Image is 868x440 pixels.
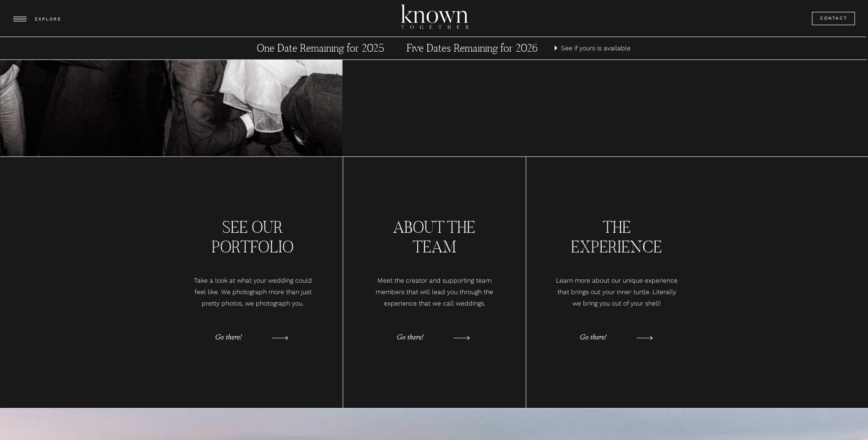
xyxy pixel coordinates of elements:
[580,331,625,345] a: Go there!
[397,331,442,345] a: Go there!
[556,217,678,255] h2: THE EXPERIENCE
[387,42,557,55] a: Five Dates Remaining for 2026
[561,43,633,54] a: See if yours is available
[190,217,316,255] h2: SEE OUR PORTFOLIO
[555,275,679,316] h3: Learn more about our unique experience that brings out your inner turtle. Literally we bring you ...
[191,275,315,316] h3: Take a look at what your wedding could feel like. We photograph more than just pretty photos, we ...
[215,331,261,345] a: Go there!
[820,14,848,23] a: Contact
[372,217,497,255] h2: ABOUT THE TEAM
[236,42,406,55] a: One Date Remaining for 2025
[35,15,63,24] h3: EXPLORE
[373,275,496,316] h3: Meet the creator and supporting team members that will lead you through the experience that we ca...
